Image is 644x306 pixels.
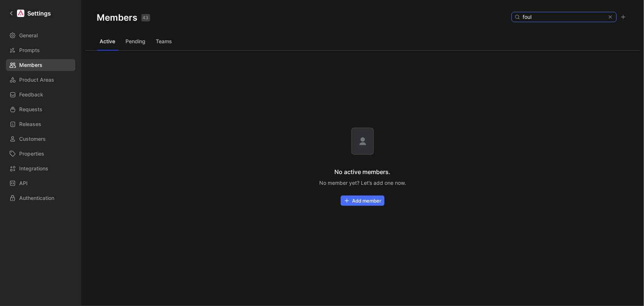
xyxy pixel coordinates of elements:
[6,192,75,204] a: Authentication
[19,194,54,203] span: Authentication
[6,163,75,174] a: Integrations
[19,135,46,143] span: Customers
[6,133,75,145] a: Customers
[97,35,118,47] button: Active
[6,177,75,189] a: API
[6,89,75,101] a: Feedback
[6,148,75,160] a: Properties
[19,90,43,99] span: Feedback
[335,167,391,176] div: No active members.
[6,6,54,21] a: Settings
[6,44,75,56] a: Prompts
[6,103,75,115] a: Requests
[6,30,75,41] a: General
[19,31,38,40] span: General
[19,61,42,69] span: Members
[19,164,48,173] span: Integrations
[6,59,75,71] a: Members
[6,74,75,86] a: Product Areas
[6,118,75,130] a: Releases
[19,149,44,158] span: Properties
[19,75,54,84] span: Product Areas
[19,46,40,55] span: Prompts
[27,9,51,18] h1: Settings
[97,12,150,24] h1: Members
[19,105,42,114] span: Requests
[153,35,175,47] button: Teams
[19,120,41,129] span: Releases
[319,179,406,187] div: No member yet? Let’s add one now.
[19,179,28,188] span: API
[341,195,385,206] button: Add member
[141,14,150,21] div: 43
[123,35,149,47] button: Pending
